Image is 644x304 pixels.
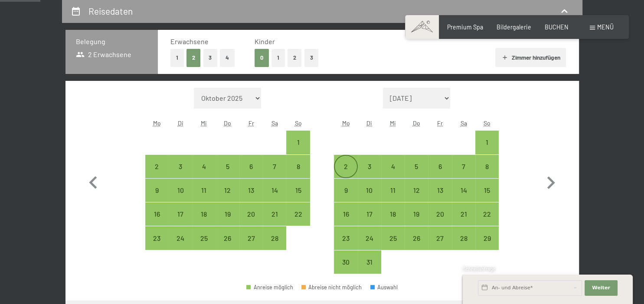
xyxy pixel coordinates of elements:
[334,226,357,250] div: Mon Mar 23 2026
[178,119,183,127] abbr: Dienstag
[216,202,239,226] div: Thu Feb 19 2026
[217,187,239,208] div: 12
[405,187,427,208] div: 12
[358,226,381,250] div: Anreise möglich
[476,139,498,160] div: 1
[335,187,356,208] div: 9
[405,179,428,202] div: Anreise möglich
[381,202,405,226] div: Anreise möglich
[452,179,475,202] div: Anreise möglich
[145,226,169,250] div: Mon Feb 23 2026
[475,155,499,178] div: Anreise möglich
[334,202,357,226] div: Mon Mar 16 2026
[170,211,191,232] div: 17
[475,155,499,178] div: Sun Mar 08 2026
[452,155,475,178] div: Anreise möglich
[170,49,184,67] button: 1
[334,155,357,178] div: Anreise möglich
[381,226,405,250] div: Wed Mar 25 2026
[192,179,216,202] div: Wed Feb 11 2026
[288,49,302,67] button: 2
[216,155,239,178] div: Anreise möglich
[239,155,263,178] div: Anreise möglich
[452,202,475,226] div: Anreise möglich
[381,179,405,202] div: Anreise möglich
[405,202,428,226] div: Thu Mar 19 2026
[429,235,451,256] div: 27
[463,266,495,272] span: Schnellanfrage
[405,235,427,256] div: 26
[145,202,169,226] div: Mon Feb 16 2026
[169,226,192,250] div: Anreise möglich
[240,163,262,185] div: 6
[359,211,380,232] div: 17
[286,131,310,154] div: Sun Feb 01 2026
[169,226,192,250] div: Tue Feb 24 2026
[170,235,191,256] div: 24
[186,49,201,67] button: 2
[358,202,381,226] div: Anreise möglich
[359,163,380,185] div: 3
[264,235,285,256] div: 28
[169,202,192,226] div: Anreise möglich
[358,202,381,226] div: Tue Mar 17 2026
[405,155,428,178] div: Thu Mar 05 2026
[216,226,239,250] div: Anreise möglich
[413,119,420,127] abbr: Donnerstag
[240,235,262,256] div: 27
[452,226,475,250] div: Anreise möglich
[429,187,451,208] div: 13
[239,226,263,250] div: Anreise möglich
[286,179,310,202] div: Sun Feb 15 2026
[475,226,499,250] div: Sun Mar 29 2026
[146,235,168,256] div: 23
[169,179,192,202] div: Tue Feb 10 2026
[88,6,133,16] h2: Reisedaten
[239,155,263,178] div: Fri Feb 06 2026
[452,226,475,250] div: Sat Mar 28 2026
[428,202,451,226] div: Fri Mar 20 2026
[203,49,218,67] button: 3
[453,235,474,256] div: 28
[193,187,215,208] div: 11
[476,235,498,256] div: 29
[429,163,451,185] div: 6
[146,163,168,185] div: 2
[382,235,404,256] div: 25
[597,23,614,31] span: Menü
[169,202,192,226] div: Tue Feb 17 2026
[193,235,215,256] div: 25
[359,187,380,208] div: 10
[545,23,569,31] a: BUCHEN
[390,119,396,127] abbr: Mittwoch
[287,139,309,160] div: 1
[428,155,451,178] div: Fri Mar 06 2026
[146,211,168,232] div: 16
[216,155,239,178] div: Thu Feb 05 2026
[263,202,286,226] div: Sat Feb 21 2026
[405,163,427,185] div: 5
[381,179,405,202] div: Wed Mar 11 2026
[145,155,169,178] div: Mon Feb 02 2026
[495,48,566,67] button: Zimmer hinzufügen
[381,155,405,178] div: Wed Mar 04 2026
[335,211,356,232] div: 16
[169,155,192,178] div: Anreise möglich
[216,202,239,226] div: Anreise möglich
[334,250,357,274] div: Anreise möglich
[334,155,357,178] div: Mon Mar 02 2026
[153,119,161,127] abbr: Montag
[342,119,350,127] abbr: Montag
[255,37,275,45] span: Kinder
[224,119,231,127] abbr: Donnerstag
[192,202,216,226] div: Anreise möglich
[453,211,474,232] div: 21
[592,285,610,291] span: Weiter
[497,23,531,31] span: Bildergalerie
[146,187,168,208] div: 9
[217,163,239,185] div: 5
[216,179,239,202] div: Anreise möglich
[217,235,239,256] div: 26
[334,179,357,202] div: Anreise möglich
